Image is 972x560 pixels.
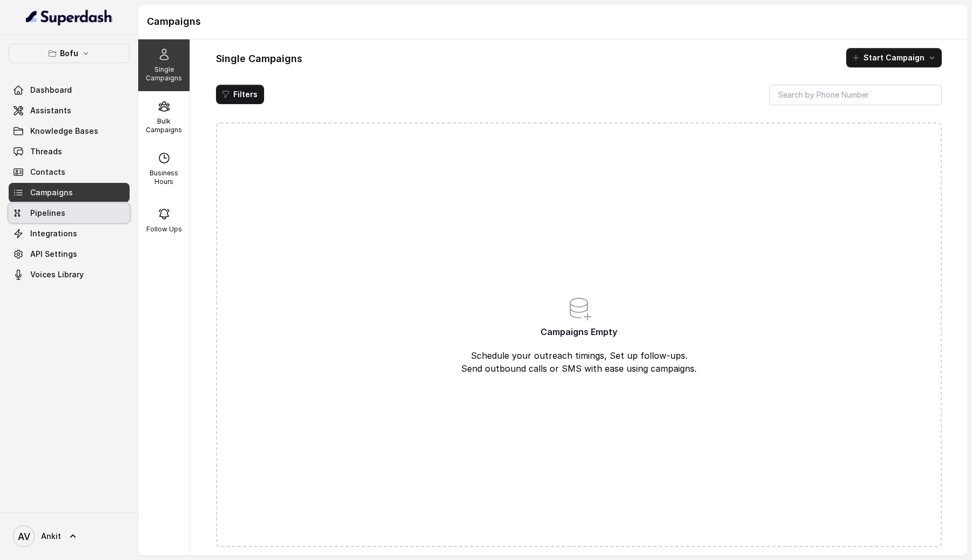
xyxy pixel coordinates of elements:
button: Filters [216,85,264,104]
a: Assistants [9,101,130,120]
a: Contacts [9,162,130,182]
span: Threads [30,146,62,157]
p: Follow Ups [146,225,182,234]
a: Integrations [9,224,130,243]
span: Voices Library [30,269,84,280]
span: Campaigns Empty [541,325,617,338]
text: AV [18,531,30,542]
span: Knowledge Bases [30,126,98,136]
img: light.svg [26,9,113,26]
a: API Settings [9,244,130,264]
span: Campaigns [30,187,73,198]
input: Search by Phone Number [769,85,942,105]
p: Bulk Campaigns [143,117,185,134]
p: Schedule your outreach timings, Set up follow-ups. Send outbound calls or SMS with ease using cam... [411,349,747,375]
button: Start Campaign [846,48,942,67]
span: Contacts [30,167,65,177]
h1: Single Campaigns [216,50,302,67]
span: Ankit [41,531,61,542]
span: Dashboard [30,85,72,95]
span: API Settings [30,249,77,259]
a: Voices Library [9,265,130,284]
h1: Campaigns [147,13,959,30]
a: Campaigns [9,183,130,202]
a: Threads [9,142,130,161]
span: Assistants [30,105,71,116]
a: Dashboard [9,80,130,100]
p: Bofu [60,47,78,60]
p: Business Hours [143,169,185,186]
button: Bofu [9,44,130,63]
span: Integrations [30,228,77,239]
a: Knowledge Bases [9,121,130,141]
p: Single Campaigns [143,65,185,83]
span: Pipelines [30,208,65,218]
a: Pipelines [9,203,130,223]
a: Ankit [9,521,130,551]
